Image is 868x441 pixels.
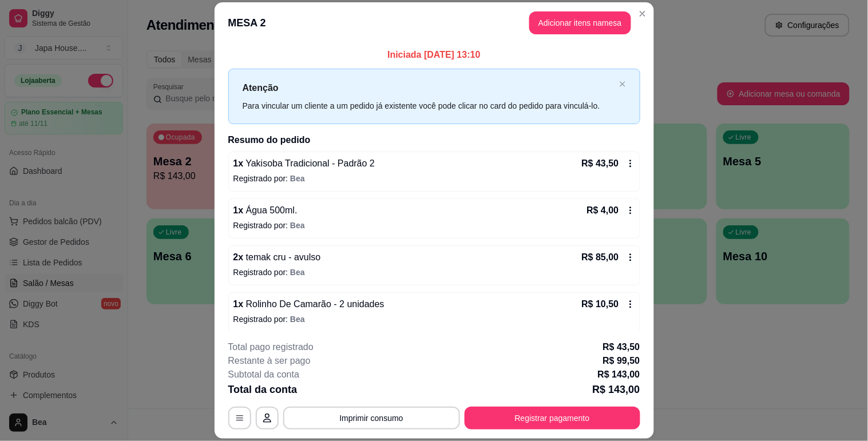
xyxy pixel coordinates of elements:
[233,297,385,311] p: 1 x
[215,2,654,43] header: MESA 2
[529,11,631,34] button: Adicionar itens namesa
[243,205,297,215] span: Água 500ml.
[290,174,305,183] span: Bea
[228,382,298,398] p: Total da conta
[598,368,640,382] p: R$ 143,00
[233,157,375,170] p: 1 x
[283,407,460,430] button: Imprimir consumo
[582,157,619,170] p: R$ 43,50
[290,315,305,324] span: Bea
[228,133,640,147] h2: Resumo do pedido
[582,251,619,264] p: R$ 85,00
[233,267,635,278] p: Registrado por:
[233,173,635,184] p: Registrado por:
[228,368,300,382] p: Subtotal da conta
[633,5,652,23] button: Close
[290,268,305,277] span: Bea
[592,382,640,398] p: R$ 143,00
[603,354,640,368] p: R$ 99,50
[233,204,298,217] p: 1 x
[228,354,311,368] p: Restante à ser pago
[243,158,375,168] span: Yakisoba Tradicional - Padrão 2
[228,48,640,62] p: Iniciada [DATE] 13:10
[290,221,305,230] span: Bea
[619,81,626,88] button: close
[582,297,619,311] p: R$ 10,50
[603,340,640,354] p: R$ 43,50
[233,251,321,264] p: 2 x
[243,252,320,262] span: temak cru - avulso
[586,204,619,217] p: R$ 4,00
[233,313,635,325] p: Registrado por:
[465,407,640,430] button: Registrar pagamento
[243,299,384,309] span: Rolinho De Camarão - 2 unidades
[243,100,615,112] div: Para vincular um cliente a um pedido já existente você pode clicar no card do pedido para vinculá...
[243,81,615,95] p: Atenção
[228,340,314,354] p: Total pago registrado
[233,220,635,231] p: Registrado por:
